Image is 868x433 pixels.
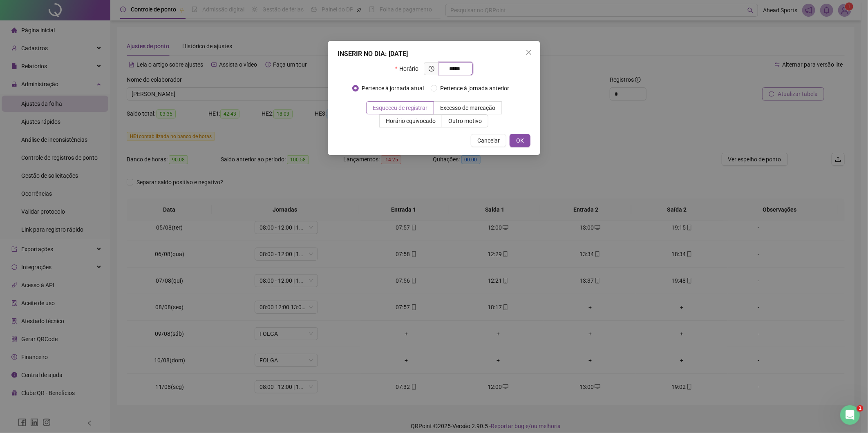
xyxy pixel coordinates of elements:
[516,136,524,145] span: OK
[359,84,427,93] span: Pertence à jornada atual
[386,118,436,124] span: Horário equivocado
[395,62,423,75] label: Horário
[522,46,535,59] button: Close
[437,84,513,93] span: Pertence à jornada anterior
[510,134,530,147] button: OK
[471,134,506,147] button: Cancelar
[840,405,860,425] iframe: Intercom live chat
[373,105,427,111] span: Esqueceu de registrar
[477,136,500,145] span: Cancelar
[440,105,495,111] span: Excesso de marcação
[429,66,434,71] span: clock-circle
[857,405,864,412] span: 1
[448,118,482,124] span: Outro motivo
[526,49,532,56] span: close
[338,49,530,59] div: INSERIR NO DIA : [DATE]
